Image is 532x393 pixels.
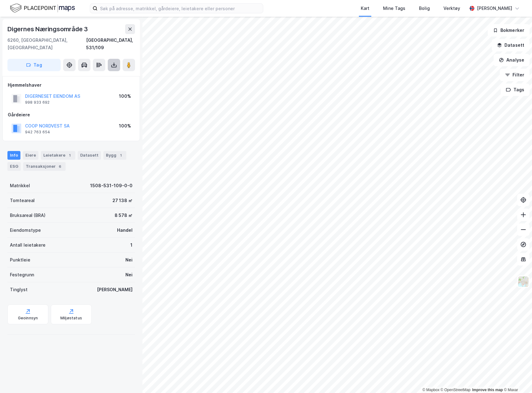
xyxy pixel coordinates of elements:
div: Transaksjoner [23,162,66,171]
button: Tags [501,84,530,96]
iframe: Chat Widget [501,363,532,393]
img: Z [517,276,529,287]
div: Matrikkel [10,182,30,189]
div: Tomteareal [10,197,35,204]
div: Nei [125,271,133,279]
div: Handel [117,227,133,234]
div: ESG [7,162,21,171]
div: [GEOGRAPHIC_DATA], 531/109 [86,37,135,51]
div: Bolig [419,5,430,12]
input: Søk på adresse, matrikkel, gårdeiere, leietakere eller personer [98,4,263,13]
div: 100% [119,93,131,100]
div: 942 763 654 [25,130,50,135]
div: Kart [361,5,369,12]
button: Analyse [494,54,530,66]
a: Improve this map [472,388,503,392]
div: [PERSON_NAME] [97,286,133,293]
button: Datasett [492,39,530,51]
div: [PERSON_NAME] [477,5,512,12]
div: Leietakere [41,151,75,160]
div: 1 [118,152,124,158]
div: 998 933 692 [25,100,50,105]
div: Mine Tags [383,5,405,12]
div: Hjemmelshaver [8,81,135,89]
a: Mapbox [422,388,439,392]
div: 1 [130,241,133,249]
div: 27 138 ㎡ [112,197,133,204]
img: logo.f888ab2527a4732fd821a326f86c7f29.svg [10,3,75,14]
a: OpenStreetMap [441,388,471,392]
div: Datasett [78,151,101,160]
button: Tag [7,59,61,71]
div: 100% [119,122,131,130]
button: Bokmerker [488,24,530,37]
div: Festegrunn [10,271,34,279]
div: Nei [125,256,133,264]
div: Geoinnsyn [18,316,38,321]
div: 6 [57,163,63,170]
button: Filter [500,69,530,81]
div: Eiere [23,151,38,160]
div: Tinglyst [10,286,28,293]
div: Kontrollprogram for chat [501,363,532,393]
div: 8 578 ㎡ [115,212,133,219]
div: Gårdeiere [8,111,135,119]
div: Bruksareal (BRA) [10,212,46,219]
div: Miljøstatus [60,316,82,321]
div: Bygg [103,151,126,160]
div: Antall leietakere [10,241,46,249]
div: Verktøy [443,5,460,12]
div: Eiendomstype [10,227,41,234]
div: Digernes Næringsområde 3 [7,24,89,34]
div: 1 [67,152,73,158]
div: 6260, [GEOGRAPHIC_DATA], [GEOGRAPHIC_DATA] [7,37,86,51]
div: Punktleie [10,256,30,264]
div: 1508-531-109-0-0 [90,182,133,189]
div: Info [7,151,20,160]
